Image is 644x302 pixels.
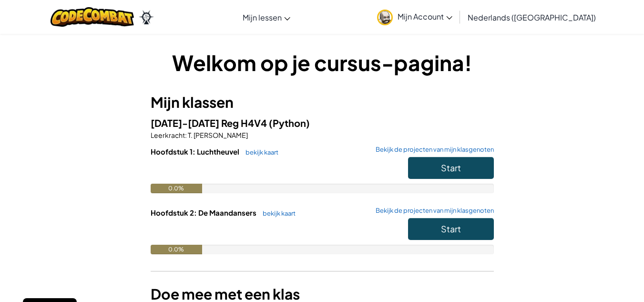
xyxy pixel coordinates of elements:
button: Start [408,218,494,240]
a: Bekijk de projecten van mijn klasgenoten [371,146,494,153]
span: Mijn Account [398,11,452,21]
span: Hoofdstuk 2: De Maandansers [151,208,258,217]
span: Mijn lessen [243,12,282,22]
img: CodeCombat logo [51,7,134,27]
button: Start [408,157,494,179]
h3: Mijn klassen [151,92,494,113]
img: Ozaria [139,10,154,24]
a: bekijk kaart [241,148,278,156]
a: Bekijk de projecten van mijn klasgenoten [371,208,494,214]
span: Leerkracht [151,131,185,139]
span: : [185,131,187,139]
img: avatar [377,10,393,25]
span: Start [441,223,461,234]
span: Hoofdstuk 1: Luchtheuvel [151,147,241,156]
span: Nederlands ([GEOGRAPHIC_DATA]) [468,12,596,22]
div: 0.0% [151,184,202,193]
span: T. [PERSON_NAME] [187,131,248,139]
h1: Welkom op je cursus-pagina! [151,48,494,77]
a: bekijk kaart [258,209,296,217]
span: (Python) [269,117,310,129]
a: Mijn Account [372,2,457,32]
span: [DATE]-[DATE] Reg H4V4 [151,117,269,129]
div: 0.0% [151,245,202,254]
span: Start [441,162,461,173]
a: Nederlands ([GEOGRAPHIC_DATA]) [463,4,601,30]
a: Mijn lessen [238,4,295,30]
